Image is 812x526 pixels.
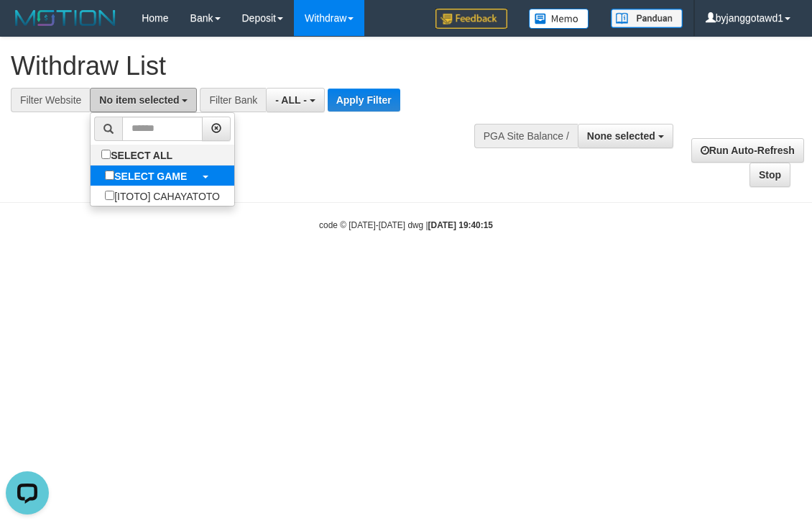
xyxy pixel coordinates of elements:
[200,88,266,112] div: Filter Bank
[91,186,234,206] label: [ITOTO] CAHAYATOTO
[11,88,90,112] div: Filter Website
[91,165,234,186] a: SELECT GAME
[91,145,187,165] label: SELECT ALL
[428,220,493,230] strong: [DATE] 19:40:15
[101,150,111,159] input: SELECT ALL
[611,9,683,28] img: panduan.png
[266,88,324,112] button: - ALL -
[11,7,120,29] img: MOTION_logo.png
[99,94,179,106] span: No item selected
[587,130,655,142] span: None selected
[11,52,527,81] h1: Withdraw List
[319,220,493,230] small: code © [DATE]-[DATE] dwg |
[6,6,49,49] button: Open LiveChat chat widget
[114,171,187,182] b: SELECT GAME
[435,9,507,29] img: Feedback.jpg
[691,138,804,163] a: Run Auto-Refresh
[578,124,673,148] button: None selected
[275,94,307,106] span: - ALL -
[105,171,114,180] input: SELECT GAME
[474,124,578,148] div: PGA Site Balance /
[749,163,790,187] a: Stop
[529,9,589,29] img: Button%20Memo.svg
[90,88,197,112] button: No item selected
[328,89,400,112] button: Apply Filter
[105,191,114,200] input: [ITOTO] CAHAYATOTO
